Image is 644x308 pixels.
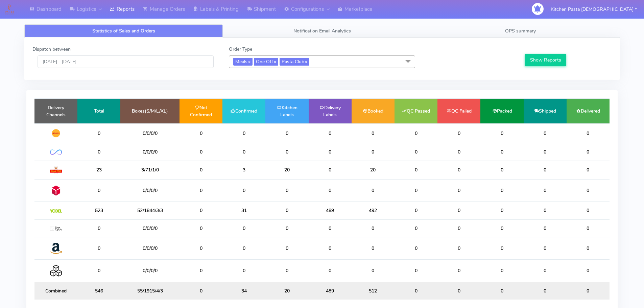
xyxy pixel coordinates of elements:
td: 0 [524,237,567,259]
td: 0 [395,179,437,202]
td: 0/0/0/0 [120,260,180,282]
td: 55/1915/4/3 [120,282,180,300]
td: 0 [265,219,308,237]
span: Meals [233,58,253,66]
td: 0 [567,282,610,300]
td: 0 [395,260,437,282]
td: 0 [437,260,480,282]
td: 0 [77,143,120,161]
td: 0 [437,161,480,179]
td: 0 [309,143,352,161]
td: 0 [352,219,395,237]
img: OnFleet [50,149,62,155]
td: 0 [567,143,610,161]
td: 0 [222,237,265,259]
td: 0 [395,143,437,161]
td: 52/1844/3/3 [120,202,180,219]
td: 0 [180,179,222,202]
td: 0 [180,143,222,161]
td: 0 [77,237,120,259]
td: 0 [180,202,222,219]
td: 0 [480,237,523,259]
td: 0 [77,260,120,282]
td: Booked [352,99,395,123]
td: 0 [567,161,610,179]
td: 0 [395,282,437,300]
a: x [304,58,307,65]
img: Royal Mail [50,166,62,174]
td: 492 [352,202,395,219]
img: DHL [50,129,62,138]
td: 0 [395,123,437,143]
td: 0 [309,123,352,143]
td: 0 [437,219,480,237]
img: Yodel [50,209,62,213]
td: 0 [77,219,120,237]
td: 0/0/0/0 [120,143,180,161]
td: 0 [567,237,610,259]
td: 0 [395,237,437,259]
td: 0 [567,202,610,219]
td: 0 [437,123,480,143]
td: 0 [524,143,567,161]
td: 0 [480,202,523,219]
td: 0 [480,282,523,300]
td: 0 [480,179,523,202]
td: 0 [480,260,523,282]
td: 20 [352,161,395,179]
td: 0 [352,179,395,202]
td: 0 [222,123,265,143]
td: 0 [567,219,610,237]
td: 0 [567,123,610,143]
td: 0 [77,179,120,202]
td: 0 [352,123,395,143]
td: 0 [180,282,222,300]
td: 3/71/1/0 [120,161,180,179]
td: Boxes(S/M/L/XL) [120,99,180,123]
span: Pasta Club [280,58,309,66]
td: 0 [309,237,352,259]
input: Pick the Daterange [38,55,214,68]
td: 0 [222,143,265,161]
td: QC Passed [395,99,437,123]
button: Kitchen Pasta [DEMOGRAPHIC_DATA] [546,2,642,16]
td: 0 [437,282,480,300]
td: 512 [352,282,395,300]
td: 0 [352,143,395,161]
td: Confirmed [222,99,265,123]
td: 0 [437,202,480,219]
td: 0/0/0/0 [120,179,180,202]
td: 0 [395,219,437,237]
td: 0 [222,179,265,202]
td: 0 [524,123,567,143]
td: Not Confirmed [180,99,222,123]
td: 523 [77,202,120,219]
td: 0 [524,219,567,237]
img: DPD [50,185,62,196]
td: 23 [77,161,120,179]
td: 0 [309,260,352,282]
td: 0 [180,219,222,237]
td: Kitchen Labels [265,99,308,123]
td: QC Failed [437,99,480,123]
span: One Off [254,58,278,66]
td: 0 [437,179,480,202]
td: Total [77,99,120,123]
td: 31 [222,202,265,219]
td: 0 [524,202,567,219]
td: 0 [524,282,567,300]
td: 0 [480,123,523,143]
td: Packed [480,99,523,123]
td: 0 [265,202,308,219]
td: 0 [524,179,567,202]
td: 546 [77,282,120,300]
td: 0 [265,143,308,161]
td: 0/0/0/0 [120,123,180,143]
td: 0 [480,161,523,179]
td: 0 [222,219,265,237]
td: 0 [395,202,437,219]
td: 0 [524,260,567,282]
td: Delivered [567,99,610,123]
img: MaxOptra [50,227,62,231]
span: OPS summary [505,28,536,34]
